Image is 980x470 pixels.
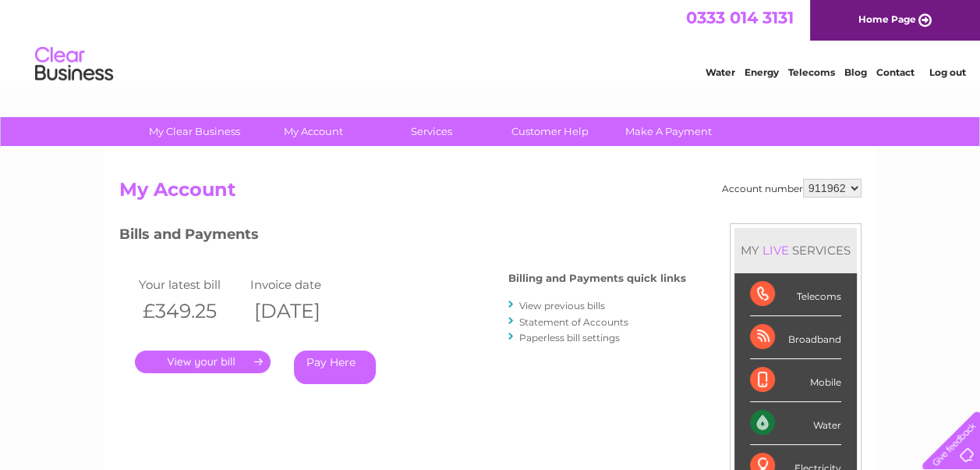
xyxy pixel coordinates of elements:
div: Water [750,402,841,445]
a: Energy [745,66,779,78]
div: Clear Business is a trading name of Verastar Limited (registered in [GEOGRAPHIC_DATA] No. 3667643... [122,9,859,76]
div: Account number [722,179,861,198]
a: View previous bills [519,300,605,312]
a: Paperless bill settings [519,332,620,344]
a: Make A Payment [604,117,733,146]
a: Services [367,117,496,146]
div: Telecoms [750,273,841,316]
img: logo.png [34,41,114,88]
a: 0333 014 3131 [686,8,794,27]
a: Statement of Accounts [519,316,628,328]
a: . [135,351,271,373]
a: Telecoms [788,66,835,78]
a: Contact [876,66,915,78]
a: Customer Help [486,117,614,146]
a: Log out [929,66,965,78]
div: LIVE [759,243,792,258]
a: Blog [844,66,867,78]
div: MY SERVICES [734,228,857,272]
h4: Billing and Payments quick links [508,272,686,284]
a: Pay Here [294,351,376,384]
a: My Account [249,117,377,146]
a: My Clear Business [130,117,259,146]
div: Broadband [750,316,841,359]
td: Your latest bill [135,274,247,295]
h2: My Account [119,179,861,208]
h3: Bills and Payments [119,223,686,251]
th: [DATE] [246,295,359,327]
th: £349.25 [135,295,247,327]
a: Water [706,66,735,78]
td: Invoice date [246,274,359,295]
div: Mobile [750,359,841,402]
